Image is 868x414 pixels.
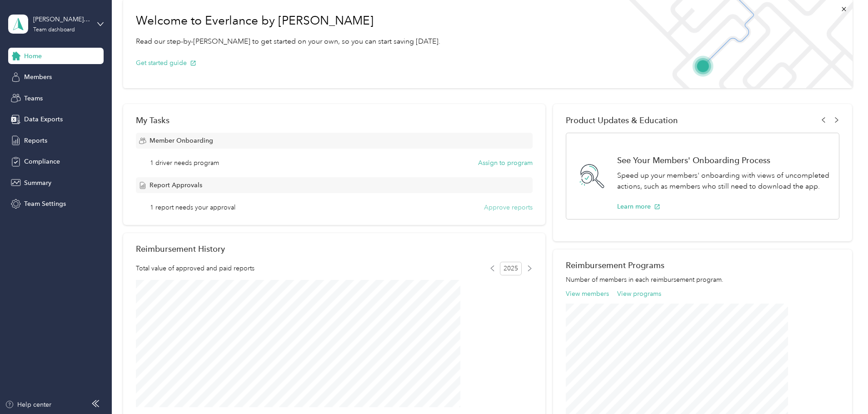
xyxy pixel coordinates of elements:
[817,363,868,414] iframe: Everlance-gr Chat Button Frame
[136,264,254,273] span: Total value of approved and paid reports
[617,202,660,211] button: Learn more
[150,158,219,168] span: 1 driver needs program
[24,51,42,61] span: Home
[617,289,661,299] button: View programs
[5,400,51,409] button: Help center
[150,203,235,212] span: 1 report needs your approval
[136,244,225,254] h2: Reimbursement History
[500,262,522,275] span: 2025
[24,178,51,188] span: Summary
[24,136,47,145] span: Reports
[484,203,533,212] button: Approve reports
[478,158,533,168] button: Assign to program
[136,14,440,28] h1: Welcome to Everlance by [PERSON_NAME]
[33,27,75,33] div: Team dashboard
[136,58,196,68] button: Get started guide
[150,136,213,145] span: Member Onboarding
[566,115,678,125] span: Product Updates & Education
[566,289,609,299] button: View members
[617,155,829,165] h1: See Your Members' Onboarding Process
[24,157,60,166] span: Compliance
[566,260,839,270] h2: Reimbursement Programs
[136,115,533,125] div: My Tasks
[24,94,43,103] span: Teams
[617,170,829,192] p: Speed up your members' onboarding with views of uncompleted actions, such as members who still ne...
[24,199,66,209] span: Team Settings
[150,180,202,190] span: Report Approvals
[566,275,839,284] p: Number of members in each reimbursement program.
[24,72,52,82] span: Members
[136,36,440,47] p: Read our step-by-[PERSON_NAME] to get started on your own, so you can start saving [DATE].
[24,115,63,124] span: Data Exports
[33,15,90,24] div: [PERSON_NAME] Team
